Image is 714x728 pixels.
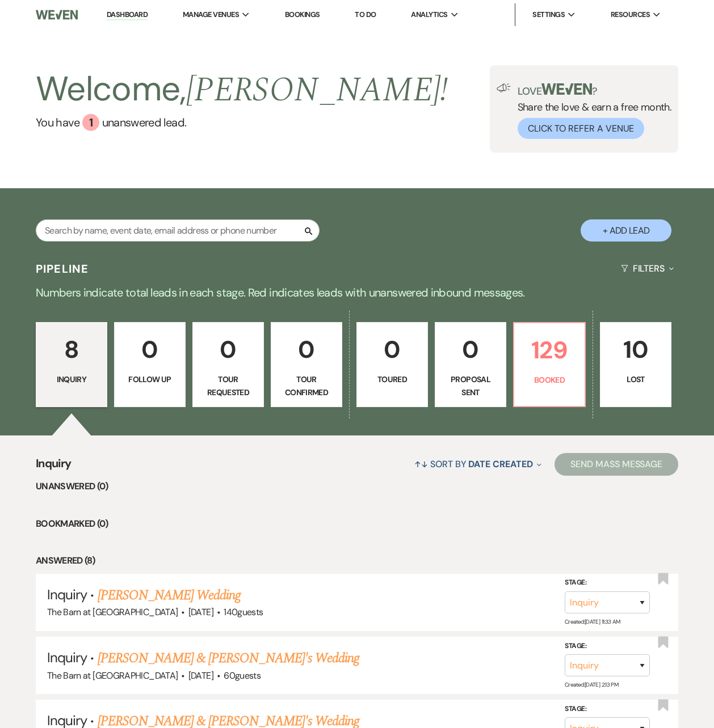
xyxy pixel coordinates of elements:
[121,331,178,369] p: 0
[518,83,672,96] p: Love ?
[532,9,565,20] span: Settings
[36,479,678,494] li: Unanswered (0)
[611,9,650,20] span: Resources
[47,670,178,682] span: The Barn at [GEOGRAPHIC_DATA]
[36,114,448,131] a: You have 1 unanswered lead.
[82,114,99,131] div: 1
[47,586,87,603] span: Inquiry
[565,618,620,625] span: Created: [DATE] 11:33 AM
[565,577,650,589] label: Stage:
[565,703,650,716] label: Stage:
[43,373,100,386] p: Inquiry
[285,10,320,19] a: Bookings
[355,10,376,19] a: To Do
[497,83,511,92] img: loud-speaker-illustration.svg
[442,373,499,399] p: Proposal Sent
[356,322,428,407] a: 0Toured
[616,253,678,283] button: Filters
[36,517,678,531] li: Bookmarked (0)
[521,374,578,386] p: Booked
[442,331,499,369] p: 0
[511,83,672,139] div: Share the love & earn a free month.
[188,606,213,618] span: [DATE]
[541,83,592,95] img: weven-logo-green.svg
[36,261,89,277] h3: Pipeline
[435,322,506,407] a: 0Proposal Sent
[224,670,261,682] span: 60 guests
[565,640,650,653] label: Stage:
[200,373,257,399] p: Tour Requested
[114,322,186,407] a: 0Follow Up
[555,453,678,476] button: Send Mass Message
[98,648,360,668] a: [PERSON_NAME] & [PERSON_NAME]'s Wedding
[200,331,257,369] p: 0
[513,322,586,407] a: 129Booked
[98,585,241,606] a: [PERSON_NAME] Wedding
[364,373,421,386] p: Toured
[607,331,664,369] p: 10
[36,322,107,407] a: 8Inquiry
[411,9,447,20] span: Analytics
[121,373,178,386] p: Follow Up
[43,331,100,369] p: 8
[521,331,578,369] p: 129
[410,449,546,479] button: Sort By Date Created
[565,681,618,688] span: Created: [DATE] 2:13 PM
[36,65,448,114] h2: Welcome,
[278,373,335,399] p: Tour Confirmed
[192,322,264,407] a: 0Tour Requested
[224,606,263,618] span: 140 guests
[518,118,644,139] button: Click to Refer a Venue
[581,219,671,242] button: + Add Lead
[36,219,320,242] input: Search by name, event date, email address or phone number
[47,606,178,618] span: The Barn at [GEOGRAPHIC_DATA]
[468,458,532,470] span: Date Created
[36,553,678,568] li: Answered (8)
[188,670,213,682] span: [DATE]
[36,455,72,479] span: Inquiry
[271,322,342,407] a: 0Tour Confirmed
[107,10,148,20] a: Dashboard
[278,331,335,369] p: 0
[364,331,421,369] p: 0
[183,9,239,20] span: Manage Venues
[607,373,664,386] p: Lost
[186,64,448,116] span: [PERSON_NAME] !
[47,649,87,666] span: Inquiry
[36,3,78,27] img: Weven Logo
[600,322,671,407] a: 10Lost
[414,458,428,470] span: ↑↓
